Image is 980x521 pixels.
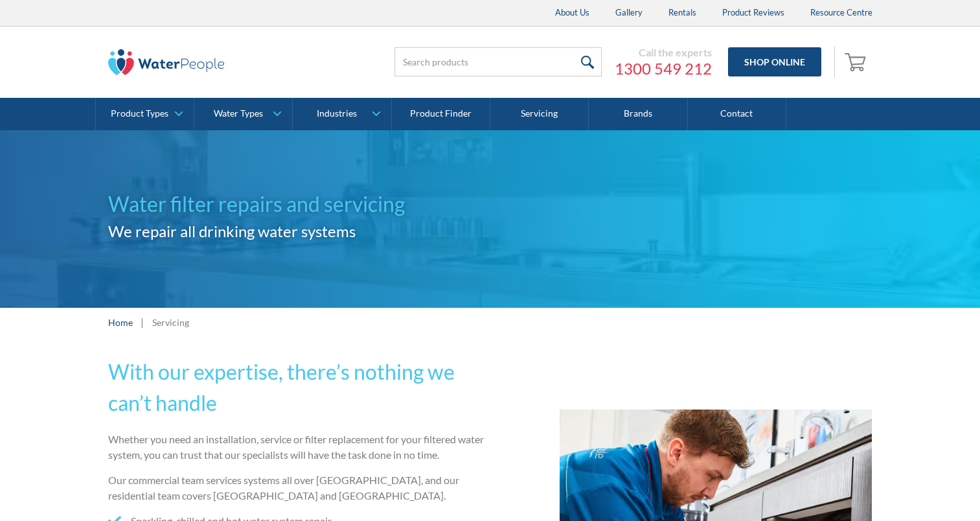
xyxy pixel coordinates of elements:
a: Product Finder [392,98,490,130]
div: Water Types [214,108,263,119]
p: Whether you need an installation, service or filter replacement for your filtered water system, y... [108,432,485,463]
img: shopping cart [845,51,869,72]
p: Our commercial team services systems all over [GEOGRAPHIC_DATA], and our residential team covers ... [108,472,485,504]
a: Industries [293,98,391,130]
a: Contact [688,98,786,130]
a: Water Types [194,98,292,130]
div: | [139,314,146,330]
div: Product Types [111,108,168,119]
h2: With our expertise, there’s nothing we can’t handle [108,356,485,419]
a: Servicing [490,98,589,130]
a: Home [108,316,133,329]
h2: We repair all drinking water systems [108,220,490,243]
a: Product Types [96,98,194,130]
a: Open cart [841,47,872,78]
input: Search products [394,47,602,76]
a: Shop Online [728,47,821,76]
h1: Water filter repairs and servicing [108,189,490,220]
div: Servicing [152,316,189,329]
div: Call the experts [615,46,712,59]
a: 1300 549 212 [615,59,712,78]
a: Brands [589,98,687,130]
div: Industries [317,108,357,119]
img: The Water People [108,49,225,75]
